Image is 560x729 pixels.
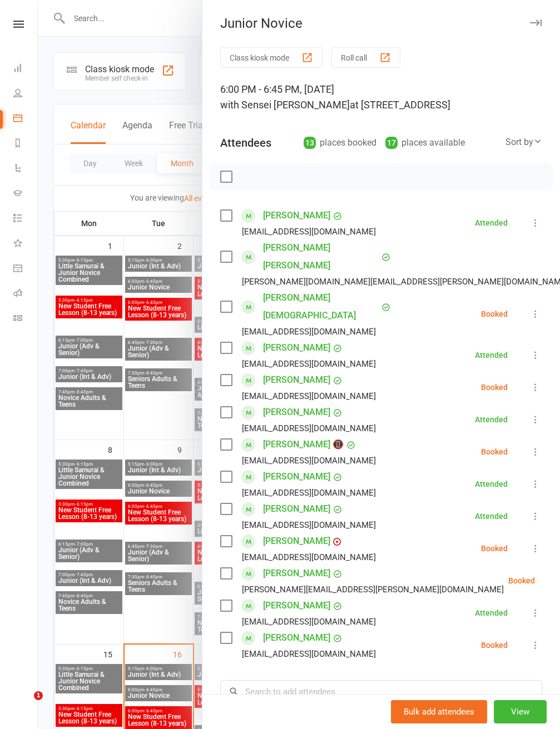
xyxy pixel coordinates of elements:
div: [EMAIL_ADDRESS][DOMAIN_NAME] [242,486,376,500]
a: [PERSON_NAME] [263,371,330,389]
div: [EMAIL_ADDRESS][DOMAIN_NAME] [242,224,376,239]
a: [PERSON_NAME] [263,468,330,486]
a: [PERSON_NAME] [263,207,330,224]
div: Booked [508,577,535,585]
div: [PERSON_NAME][EMAIL_ADDRESS][PERSON_NAME][DOMAIN_NAME] [242,582,504,597]
div: [EMAIL_ADDRESS][DOMAIN_NAME] [242,357,376,371]
div: [EMAIL_ADDRESS][DOMAIN_NAME] [242,421,376,436]
a: General attendance kiosk mode [13,257,38,282]
div: [EMAIL_ADDRESS][DOMAIN_NAME] [242,389,376,403]
div: 13 [304,137,316,149]
div: Junior Novice [202,16,560,31]
div: [EMAIL_ADDRESS][DOMAIN_NAME] [242,647,376,661]
a: Class kiosk mode [13,307,38,332]
div: Attended [475,512,508,520]
span: with Sensei [PERSON_NAME] [220,99,350,111]
div: Booked [481,383,508,391]
div: [EMAIL_ADDRESS][DOMAIN_NAME] [242,550,376,565]
div: [EMAIL_ADDRESS][DOMAIN_NAME] [242,324,376,339]
div: Booked [481,310,508,318]
div: Booked [481,545,508,552]
a: Dashboard [13,57,38,82]
div: places booked [304,135,376,151]
a: [PERSON_NAME] [263,597,330,615]
div: [EMAIL_ADDRESS][DOMAIN_NAME] [242,615,376,629]
button: Roll call [331,47,400,68]
span: at [STREET_ADDRESS] [350,99,450,111]
a: [PERSON_NAME] [263,629,330,647]
button: Bulk add attendees [391,700,487,723]
a: What's New [13,232,38,257]
a: People [13,82,38,107]
a: [PERSON_NAME] [263,532,330,550]
a: [PERSON_NAME] [263,500,330,518]
span: 1 [34,691,43,700]
div: places available [385,135,465,151]
a: Reports [13,132,38,157]
input: Search to add attendees [220,680,542,703]
button: Class kiosk mode [220,47,323,68]
a: [PERSON_NAME] [PERSON_NAME] [263,239,379,274]
div: [EMAIL_ADDRESS][DOMAIN_NAME] [242,453,376,468]
div: Attended [475,609,508,617]
a: [PERSON_NAME][DEMOGRAPHIC_DATA] [263,289,379,324]
div: 17 [385,137,398,149]
div: 6:00 PM - 6:45 PM, [DATE] [220,82,542,113]
a: [PERSON_NAME] 📵 [263,436,344,453]
div: [EMAIL_ADDRESS][DOMAIN_NAME] [242,518,376,532]
button: View [494,700,547,723]
a: Roll call kiosk mode [13,282,38,307]
a: [PERSON_NAME] [263,339,330,357]
a: Calendar [13,107,38,132]
div: Sort by [506,135,542,149]
div: Attendees [220,135,271,151]
iframe: Intercom live chat [11,691,38,718]
a: [PERSON_NAME] [263,403,330,421]
div: Booked [481,448,508,456]
div: Attended [475,219,508,227]
div: Booked [481,641,508,649]
div: Attended [475,480,508,488]
div: Attended [475,351,508,359]
div: Attended [475,416,508,423]
a: [PERSON_NAME] [263,565,330,582]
